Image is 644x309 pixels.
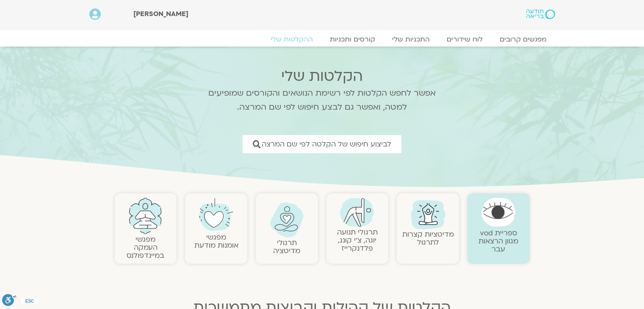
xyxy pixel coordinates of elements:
[438,35,491,44] a: לוח שידורים
[321,35,384,44] a: קורסים ותכניות
[478,228,518,254] a: ספריית vodמגוון הרצאות עבר
[337,227,378,253] a: תרגולי תנועהיוגה, צ׳י קונג, פלדנקרייז
[243,135,401,153] a: לביצוע חיפוש של הקלטה לפי שם המרצה
[491,35,555,44] a: מפגשים קרובים
[127,235,164,260] a: מפגשיהעמקה במיינדפולנס
[133,9,188,19] span: [PERSON_NAME]
[197,86,447,114] p: אפשר לחפש הקלטות לפי רשימת הנושאים והקורסים שמופיעים למטה, ואפשר גם לבצע חיפוש לפי שם המרצה.
[197,68,447,85] h2: הקלטות שלי
[273,238,300,256] a: תרגולימדיטציה
[89,35,555,44] nav: Menu
[262,35,321,44] a: ההקלטות שלי
[194,232,238,250] a: מפגשיאומנות מודעת
[262,140,391,148] span: לביצוע חיפוש של הקלטה לפי שם המרצה
[384,35,438,44] a: התכניות שלי
[402,229,454,247] a: מדיטציות קצרות לתרגול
